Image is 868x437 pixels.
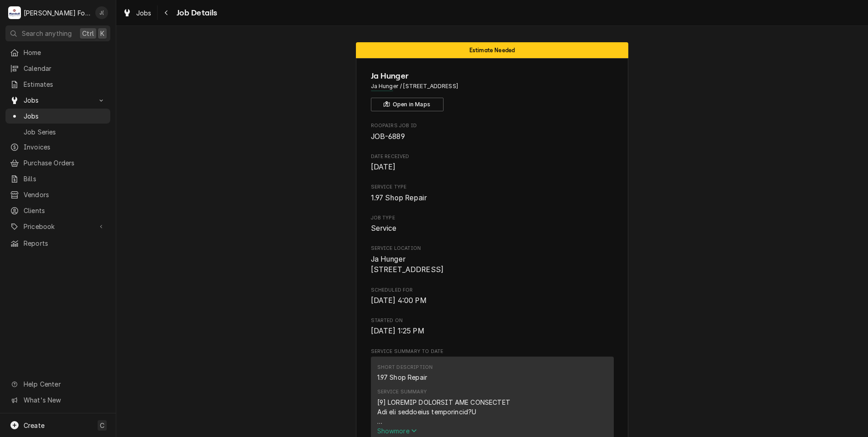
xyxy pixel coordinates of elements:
span: Estimates [24,79,106,89]
span: Bills [24,174,106,184]
span: Roopairs Job ID [371,122,614,129]
span: Clients [24,206,106,215]
button: Search anythingCtrlK [5,25,110,41]
span: Jobs [24,95,92,105]
a: Clients [5,203,110,218]
span: Service Type [371,193,614,204]
a: Jobs [5,109,110,124]
span: Invoices [24,142,106,152]
a: Purchase Orders [5,155,110,170]
a: Job Series [5,124,110,139]
a: Jobs [119,5,155,20]
div: Service Summary [377,388,427,396]
button: Showmore [377,426,607,436]
span: Roopairs Job ID [371,131,614,142]
span: Calendar [24,64,106,73]
span: Job Type [371,214,614,222]
span: Pricebook [24,222,92,231]
span: Search anything [22,29,72,38]
div: Status [356,42,628,58]
span: Ctrl [82,29,94,38]
span: Address [371,82,614,90]
span: JOB-6889 [371,132,405,141]
span: Scheduled For [371,287,614,294]
div: J( [95,6,108,19]
a: Calendar [5,61,110,76]
a: Invoices [5,139,110,154]
div: Service Type [371,184,614,203]
span: Purchase Orders [24,158,106,168]
span: Started On [371,326,614,337]
span: Date Received [371,162,614,173]
div: [PERSON_NAME] Food Equipment Service [24,8,90,18]
span: [DATE] 4:00 PM [371,296,427,305]
button: Navigate back [159,5,174,20]
span: Estimate Needed [469,47,515,53]
div: 1.97 Shop Repair [377,372,428,382]
span: C [100,421,104,430]
div: Client Information [371,70,614,111]
span: Service Location [371,254,614,275]
div: [9] LOREMIP DOLORSIT AME CONSECTET Adi eli seddoeius temporincid?U Labo etdol mag ali enim ad min... [377,397,607,426]
span: [DATE] 1:25 PM [371,327,424,335]
div: Date Received [371,153,614,173]
span: Started On [371,317,614,324]
a: Go to Help Center [5,377,110,392]
span: K [100,29,104,38]
div: Scheduled For [371,287,614,306]
span: Jobs [24,111,106,121]
a: Go to Jobs [5,93,110,108]
span: Job Details [174,7,217,19]
div: Service Location [371,245,614,275]
span: Service Location [371,245,614,252]
span: Service [371,224,397,233]
button: Open in Maps [371,98,444,111]
span: Date Received [371,153,614,160]
a: Home [5,45,110,60]
span: Job Type [371,223,614,234]
span: Home [24,48,106,57]
div: M [8,6,21,19]
span: Show more [377,427,417,435]
div: Short Description [377,364,433,371]
span: Reports [24,238,106,248]
span: Service Type [371,184,614,191]
span: Service Summary To Date [371,348,614,355]
div: Job Type [371,214,614,234]
span: Jobs [136,8,152,18]
a: Reports [5,236,110,251]
div: Marshall Food Equipment Service's Avatar [8,6,21,19]
a: Go to What's New [5,392,110,407]
span: [DATE] [371,163,396,171]
span: Create [24,422,44,429]
span: Scheduled For [371,295,614,306]
span: Job Series [24,127,106,137]
span: Help Center [24,379,105,389]
div: Jeff Debigare (109)'s Avatar [95,6,108,19]
span: Vendors [24,190,106,199]
a: Estimates [5,77,110,92]
div: Started On [371,317,614,337]
span: Ja Hunger [STREET_ADDRESS] [371,255,444,274]
span: Name [371,70,614,82]
a: Go to Pricebook [5,219,110,234]
a: Bills [5,171,110,186]
a: Vendors [5,187,110,202]
div: Roopairs Job ID [371,122,614,142]
span: 1.97 Shop Repair [371,194,427,202]
span: What's New [24,395,105,405]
